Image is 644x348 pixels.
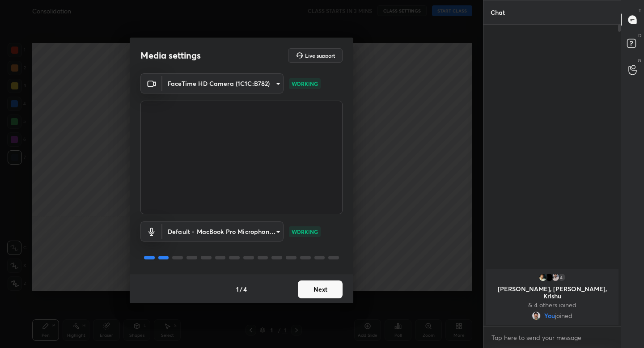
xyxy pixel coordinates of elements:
img: a9a36ad404b848f0839039eb96bd6d13.jpg [538,273,547,282]
p: T [639,7,641,14]
p: WORKING [292,228,318,236]
img: c58dc030f55e413cb5b0a1b5228e5b6d.jpg [551,273,560,282]
span: You [544,312,555,319]
p: [PERSON_NAME], [PERSON_NAME], Krishu [491,285,613,300]
button: Next [298,280,343,298]
h5: Live support [305,53,335,58]
div: FaceTime HD Camera (1C1C:B782) [162,221,284,242]
h4: / [240,284,242,294]
p: G [638,57,641,64]
p: Chat [483,0,512,24]
h2: Media settings [140,50,201,61]
h4: 4 [243,284,247,294]
img: 62926b773acf452eba01c796c3415993.jpg [545,273,554,282]
img: 1ebc9903cf1c44a29e7bc285086513b0.jpg [532,311,541,320]
div: FaceTime HD Camera (1C1C:B782) [162,73,284,93]
p: WORKING [292,80,318,88]
div: grid [483,267,621,327]
h4: 1 [236,284,239,294]
div: 4 [557,273,566,282]
p: D [638,32,641,39]
p: & 4 others joined [491,301,613,309]
span: joined [555,312,572,319]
